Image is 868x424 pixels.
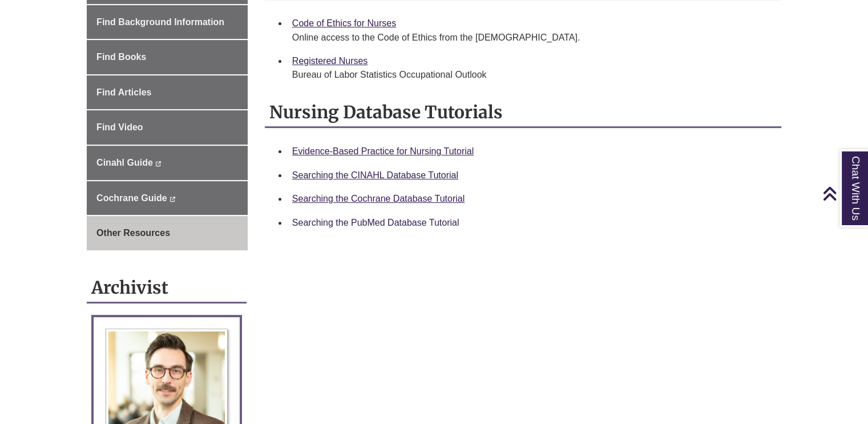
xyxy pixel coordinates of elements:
span: Find Books [96,52,146,62]
a: Other Resources [87,216,248,250]
a: Cochrane Guide [87,181,248,215]
span: Cochrane Guide [96,193,167,203]
a: Find Video [87,110,248,145]
span: Cinahl Guide [96,158,153,167]
h2: Archivist [87,273,247,303]
span: Other Resources [96,228,170,238]
a: Find Articles [87,75,248,110]
a: Back to Top [822,186,865,201]
a: Searching the PubMed Database Tutorial [292,218,459,227]
a: Find Books [87,40,248,74]
a: Searching the CINAHL Database Tutorial [292,170,458,180]
a: Evidence-Based Practice for Nursing Tutorial [292,146,474,156]
span: Find Background Information [96,17,224,27]
a: Cinahl Guide [87,146,248,180]
span: Find Articles [96,87,151,97]
a: Registered Nurses [292,56,368,66]
h2: Nursing Database Tutorials [265,98,781,128]
span: Find Video [96,122,143,132]
a: Code of Ethics for Nurses [292,18,396,28]
i: This link opens in a new window [169,197,176,202]
a: Searching the Cochrane Database Tutorial [292,194,465,203]
div: Online access to the Code of Ethics from the [DEMOGRAPHIC_DATA]. [292,31,772,45]
i: This link opens in a new window [155,161,162,166]
a: Find Background Information [87,5,248,39]
div: Bureau of Labor Statistics Occupational Outlook [292,68,772,82]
